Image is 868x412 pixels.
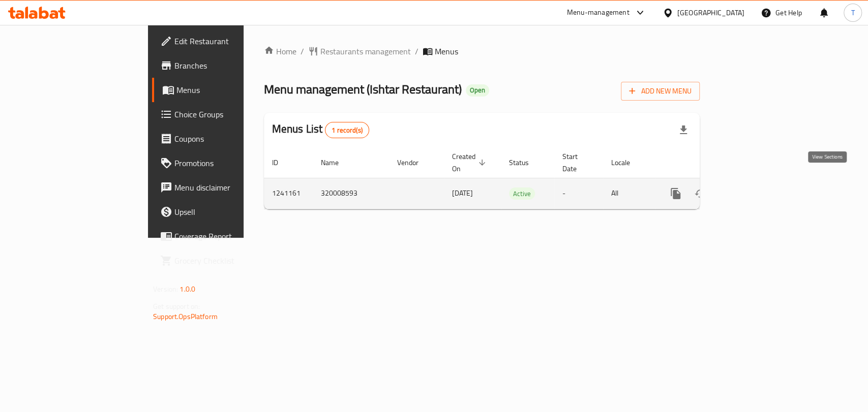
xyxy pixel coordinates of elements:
a: Promotions [152,151,293,175]
a: Restaurants management [308,45,411,57]
a: Menu disclaimer [152,175,293,200]
div: [GEOGRAPHIC_DATA] [677,7,744,18]
span: Menus [435,45,458,57]
a: Branches [152,53,293,78]
span: Coupons [174,133,285,145]
a: Grocery Checklist [152,248,293,273]
a: Support.OpsPlatform [153,310,218,323]
span: Get support on: [153,300,200,313]
span: Open [466,86,489,94]
div: Export file [671,118,696,142]
span: Add New Menu [629,85,692,98]
a: Menus [152,78,293,102]
span: ID [272,156,291,169]
span: Active [509,188,535,200]
span: Menu disclaimer [174,181,285,194]
nav: breadcrumb [264,45,700,57]
div: Active [509,187,535,200]
span: Locale [611,156,643,169]
td: - [554,178,603,209]
button: more [664,181,688,206]
h2: Menus List [272,121,369,138]
span: [DATE] [452,186,473,200]
span: Restaurants management [320,45,411,57]
th: Actions [655,147,769,178]
span: Menus [176,84,285,96]
span: 1.0.0 [179,282,195,296]
table: enhanced table [264,147,769,209]
a: Coverage Report [152,224,293,248]
span: Created On [452,150,489,175]
span: Branches [174,59,285,72]
span: Menu management ( Ishtar Restaurant ) [264,78,462,101]
span: Upsell [174,206,285,218]
td: All [603,178,655,209]
span: Version: [153,282,178,296]
span: Name [321,156,352,169]
span: Edit Restaurant [174,35,285,47]
span: Promotions [174,157,285,169]
span: Start Date [562,150,591,175]
a: Upsell [152,200,293,224]
li: / [415,45,418,57]
button: Add New Menu [621,82,700,101]
div: Open [466,84,489,97]
a: Edit Restaurant [152,29,293,53]
span: T [851,7,854,18]
td: 320008593 [313,178,389,209]
span: Coverage Report [174,230,285,242]
li: / [301,45,304,57]
span: Vendor [397,156,432,169]
div: Menu-management [567,7,630,19]
span: 1 record(s) [325,125,369,135]
span: Status [509,156,542,169]
span: Choice Groups [174,108,285,120]
a: Choice Groups [152,102,293,126]
span: Grocery Checklist [174,255,285,267]
a: Coupons [152,126,293,151]
div: Total records count [325,122,369,138]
